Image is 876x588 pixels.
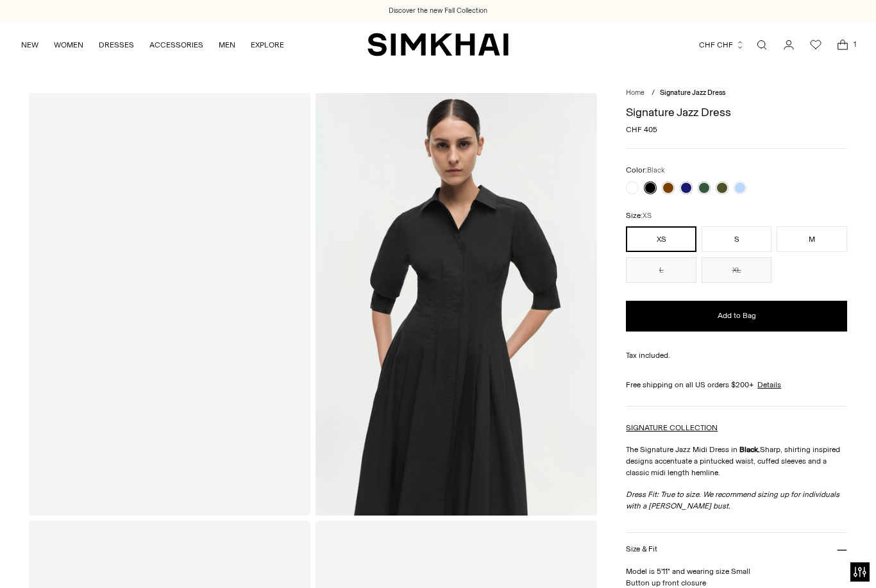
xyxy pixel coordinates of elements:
[660,88,725,97] span: Signature Jazz Dress
[626,423,718,432] a: SIGNATURE COLLECTION
[251,31,284,59] a: EXPLORE
[739,445,760,454] strong: Black.
[626,301,847,332] button: Add to Bag
[626,444,847,478] p: The Signature Jazz Midi Dress in
[647,166,665,174] span: Black
[29,93,310,516] a: Signature Jazz Dress
[219,31,235,59] a: MEN
[626,257,696,283] button: L
[626,533,847,566] button: Size & Fit
[626,490,839,510] em: Dress Fit: True to size.
[316,93,597,516] img: Signature Jazz Dress
[54,31,83,59] a: WOMEN
[626,349,847,361] div: Tax included.
[626,379,847,391] div: Free shipping on all US orders $200+
[626,124,657,135] span: CHF 405
[626,106,847,118] h1: Signature Jazz Dress
[626,88,644,97] a: Home
[749,32,775,58] a: Open search modal
[776,32,802,58] a: Go to the account page
[21,31,38,59] a: NEW
[626,164,665,176] label: Color:
[149,31,203,59] a: ACCESSORIES
[626,210,652,222] label: Size:
[626,226,696,252] button: XS
[652,88,655,99] div: /
[702,257,772,283] button: XL
[626,445,840,477] span: Sharp, shirting inspired designs accentuate a pintucked waist, cuffed sleeves and a classic midi ...
[626,490,839,510] span: We recommend sizing up for individuals with a [PERSON_NAME] bust.
[367,32,509,57] a: SIMKHAI
[699,31,745,59] button: CHF CHF
[626,545,657,553] h3: Size & Fit
[99,31,134,59] a: DRESSES
[626,88,847,99] nav: breadcrumbs
[777,226,847,252] button: M
[830,32,855,58] a: Open cart modal
[757,379,781,391] a: Details
[702,226,772,252] button: S
[849,38,861,50] span: 1
[718,310,756,321] span: Add to Bag
[389,6,487,16] a: Discover the new Fall Collection
[643,212,652,220] span: XS
[803,32,829,58] a: Wishlist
